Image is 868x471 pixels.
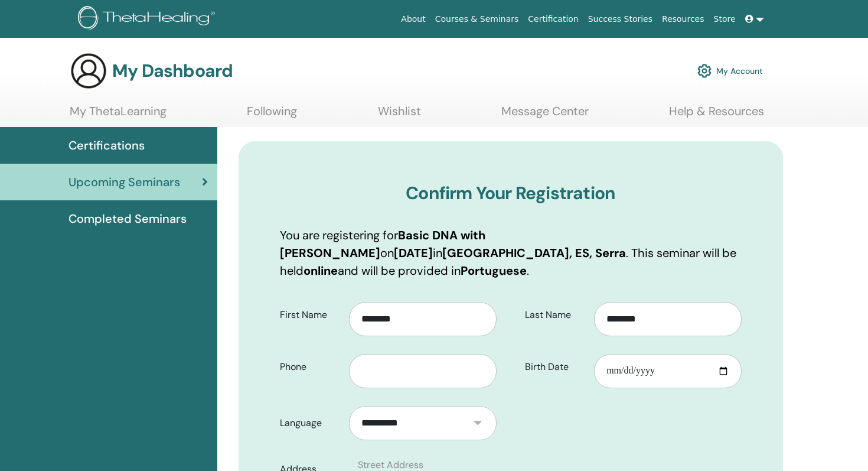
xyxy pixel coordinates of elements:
[501,104,589,127] a: Message Center
[442,245,626,261] b: [GEOGRAPHIC_DATA], ES, Serra
[304,263,338,278] b: online
[68,137,145,154] span: Certifications
[583,8,657,30] a: Success Stories
[247,104,297,127] a: Following
[280,183,742,204] h3: Confirm Your Registration
[112,60,233,82] h3: My Dashboard
[271,304,349,326] label: First Name
[430,8,524,30] a: Courses & Seminars
[461,263,527,278] b: Portuguese
[78,6,219,33] img: logo.png
[516,356,594,378] label: Birth Date
[394,245,433,261] b: [DATE]
[68,210,187,228] span: Completed Seminars
[709,8,740,30] a: Store
[697,61,712,81] img: cog.svg
[697,58,763,84] a: My Account
[280,226,742,280] p: You are registering for on in . This seminar will be held and will be provided in .
[70,104,167,127] a: My ThetaLearning
[70,52,107,90] img: generic-user-icon.jpg
[516,304,594,326] label: Last Name
[396,8,430,30] a: About
[657,8,709,30] a: Resources
[68,173,180,191] span: Upcoming Seminars
[378,104,421,127] a: Wishlist
[669,104,764,127] a: Help & Resources
[523,8,583,30] a: Certification
[271,412,349,434] label: Language
[271,356,349,378] label: Phone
